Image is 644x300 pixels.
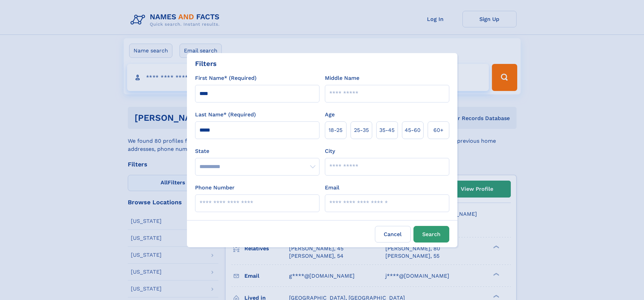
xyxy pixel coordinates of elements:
label: Middle Name [325,74,359,82]
label: First Name* (Required) [195,74,257,82]
label: Email [325,184,339,192]
label: Last Name* (Required) [195,111,256,119]
span: 18‑25 [329,126,342,134]
span: 60+ [433,126,444,134]
span: 35‑45 [379,126,395,134]
span: 45‑60 [405,126,421,134]
div: Filters [195,59,217,69]
label: Cancel [375,226,411,243]
span: 25‑35 [354,126,369,134]
button: Search [413,226,449,243]
label: Phone Number [195,184,235,192]
label: City [325,147,335,155]
label: Age [325,111,335,119]
label: State [195,147,319,155]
